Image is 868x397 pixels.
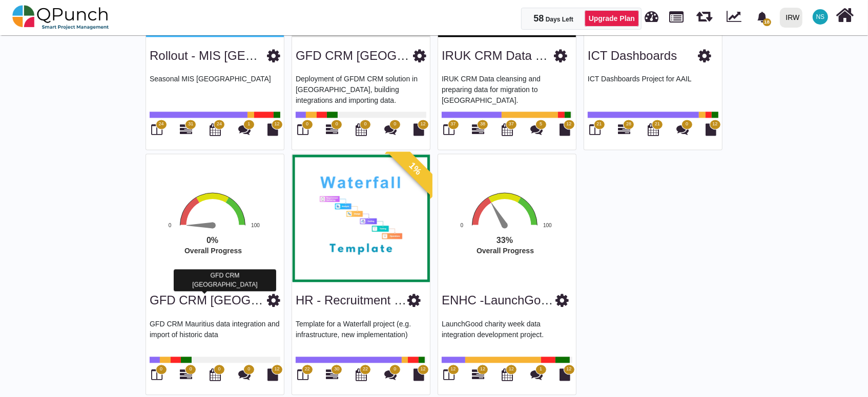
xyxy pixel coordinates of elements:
i: Document Library [560,123,571,136]
div: Dynamic Report [721,1,751,34]
a: 31 [180,127,192,136]
p: Template for a Waterfall project (e.g. infrastructure, new implementation) [296,319,426,349]
path: 0 %. Speed. [187,223,213,229]
span: 12 [566,121,571,128]
span: 1 [540,366,542,373]
div: GFD CRM [GEOGRAPHIC_DATA] [174,269,276,292]
span: 38 [480,121,485,128]
span: 22 [304,366,309,373]
span: 12 [420,366,425,373]
span: 12 [274,121,279,128]
h3: ENHC -LaunchGood ETL [442,293,555,308]
a: IRW [775,1,807,34]
h3: ICT Dashboards [588,49,677,63]
text: 100 [543,223,552,228]
span: NS [816,14,825,20]
path: 33 %. Speed. [489,202,507,227]
span: 24 [158,121,163,128]
span: 0 [394,366,396,373]
i: Punch Discussions [384,368,397,381]
a: 0 [326,127,338,136]
p: Seasonal MIS [GEOGRAPHIC_DATA] [150,74,280,104]
i: Calendar [210,123,221,136]
text: 0 [461,223,464,228]
i: Board [152,123,163,136]
span: 37 [509,121,514,128]
span: 21 [655,121,660,128]
a: NS [807,1,834,33]
span: 12 [712,121,717,128]
i: Board [444,368,455,381]
i: Punch Discussions [676,123,689,136]
p: IRUK CRM Data cleansing and preparing data for migration to [GEOGRAPHIC_DATA]. [442,74,572,104]
i: Document Library [414,123,425,136]
span: Releases [696,5,712,22]
span: 0 [336,121,338,128]
span: Nadeem Sheikh [813,9,828,25]
i: Punch Discussions [238,368,251,381]
span: 0 [364,121,366,128]
span: Projects [670,7,684,23]
span: 1 [247,121,250,128]
img: qpunch-sp.fa6292f.png [12,2,109,33]
span: 12 [509,366,514,373]
i: Gantt [180,123,192,136]
h3: IRUK CRM Data Clean [442,49,554,63]
i: Board [444,123,455,136]
span: 28 [626,121,631,128]
a: Upgrade Plan [585,10,639,27]
span: 0 [306,121,308,128]
i: Calendar [648,123,659,136]
i: Gantt [618,123,630,136]
text: Overall Progress [477,247,534,255]
a: 38 [472,127,484,136]
a: HR - Recruitment I&O [296,293,415,307]
i: Calendar [356,368,367,381]
span: 0 [218,366,220,373]
a: 0 [180,372,192,381]
span: 22 [363,366,368,373]
span: 0 [160,366,162,373]
span: 12 [480,366,485,373]
i: Calendar [356,123,367,136]
span: 1% [387,140,444,197]
span: 21 [596,121,602,128]
span: 12 [450,366,456,373]
h3: HR - Recruitment I&O [296,293,407,308]
i: Board [152,368,163,381]
p: Deployment of GFDM CRM solution in [GEOGRAPHIC_DATA], building integrations and importing data. [296,74,426,104]
p: GFD CRM Mauritius data integration and import of historic data [150,319,280,349]
i: Document Library [560,368,571,381]
a: bell fill18 [751,1,776,33]
i: Gantt [472,368,484,381]
svg: Interactive chart [143,191,302,286]
div: Overall Progress. Highcharts interactive chart. [436,191,594,286]
text: 33% [497,236,513,245]
text: 0% [206,236,218,245]
a: GFD CRM [GEOGRAPHIC_DATA] [296,49,484,62]
i: Gantt [472,123,484,136]
i: Punch Discussions [238,123,251,136]
i: Calendar [502,123,513,136]
p: LaunchGood charity week data integration development project. [442,319,572,349]
a: IRUK CRM Data Clean [442,49,567,62]
i: Board [298,368,309,381]
text: 0 [169,223,172,228]
i: Punch Discussions [530,368,543,381]
i: Document Library [268,123,279,136]
i: Gantt [326,123,338,136]
i: Board [298,123,309,136]
span: 12 [420,121,425,128]
i: Document Library [268,368,279,381]
p: ICT Dashboards Project for AAIL [588,74,718,104]
i: Punch Discussions [530,123,543,136]
text: Overall Progress [184,247,242,255]
div: IRW [786,9,800,27]
a: ICT Dashboards [588,49,677,62]
span: 12 [274,366,279,373]
span: 24 [217,121,222,128]
i: Home [836,6,854,25]
i: Document Library [414,368,425,381]
span: 37 [450,121,456,128]
svg: bell fill [757,12,768,23]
